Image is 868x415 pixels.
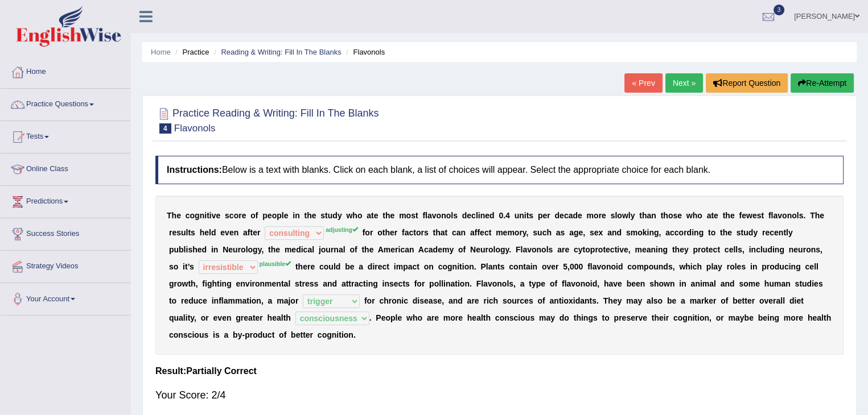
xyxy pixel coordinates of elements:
[321,245,326,254] b: o
[246,245,248,254] b: l
[436,211,441,220] b: o
[1,121,130,150] a: Tests
[453,211,458,220] b: s
[583,228,585,237] b: ,
[435,228,441,237] b: h
[462,211,467,220] b: d
[169,245,174,254] b: p
[631,228,637,237] b: m
[564,211,569,220] b: c
[475,228,478,237] b: f
[746,211,752,220] b: w
[768,211,771,220] b: f
[668,211,673,220] b: o
[1,218,130,247] a: Success Stories
[803,211,805,220] b: .
[248,245,253,254] b: o
[762,228,765,237] b: r
[211,228,216,237] b: d
[1,89,130,117] a: Practice Questions
[312,211,316,220] b: e
[213,245,219,254] b: n
[537,228,542,237] b: u
[207,211,209,220] b: t
[238,211,241,220] b: r
[456,228,461,237] b: a
[515,228,520,237] b: o
[250,211,256,220] b: o
[730,211,735,220] b: e
[647,228,649,237] b: i
[542,211,547,220] b: e
[560,228,565,237] b: s
[228,245,233,254] b: e
[416,211,418,220] b: t
[242,211,246,220] b: e
[195,211,200,220] b: g
[169,228,172,237] b: r
[526,211,529,220] b: t
[188,228,191,237] b: t
[1,186,130,214] a: Predictions
[200,211,205,220] b: n
[505,211,510,220] b: 4
[221,48,341,56] a: Reading & Writing: Fill In The Blanks
[631,211,635,220] b: y
[338,211,342,220] b: y
[382,228,385,237] b: t
[643,228,647,237] b: k
[686,211,693,220] b: w
[725,211,730,220] b: h
[489,228,492,237] b: t
[390,228,394,237] b: e
[257,228,260,237] b: r
[399,211,406,220] b: m
[371,211,374,220] b: t
[674,228,679,237] b: c
[624,73,662,93] a: « Prev
[739,211,742,220] b: f
[167,165,222,175] b: Instructions:
[783,228,786,237] b: t
[778,211,782,220] b: v
[253,245,258,254] b: g
[220,228,225,237] b: e
[714,211,718,220] b: e
[364,245,369,254] b: h
[607,228,612,237] b: a
[172,228,176,237] b: e
[727,228,732,237] b: e
[293,211,295,220] b: i
[422,211,425,220] b: f
[647,211,651,220] b: a
[599,211,602,220] b: r
[782,211,787,220] b: o
[295,211,300,220] b: n
[151,48,171,56] a: Home
[243,228,248,237] b: a
[467,211,471,220] b: e
[209,228,211,237] b: l
[284,211,289,220] b: e
[268,211,272,220] b: e
[1,251,130,279] a: Strategy Videos
[296,245,301,254] b: d
[188,245,192,254] b: s
[433,228,435,237] b: t
[639,211,642,220] b: t
[791,73,854,93] button: Re-Attempt
[304,211,307,220] b: t
[478,211,480,220] b: i
[346,211,352,220] b: w
[761,211,764,220] b: t
[159,123,171,134] span: 4
[394,228,397,237] b: r
[651,211,656,220] b: n
[743,228,748,237] b: u
[1,153,130,182] a: Online Class
[365,228,370,237] b: o
[529,211,533,220] b: s
[1,56,130,85] a: Home
[272,211,277,220] b: o
[261,245,264,254] b: ,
